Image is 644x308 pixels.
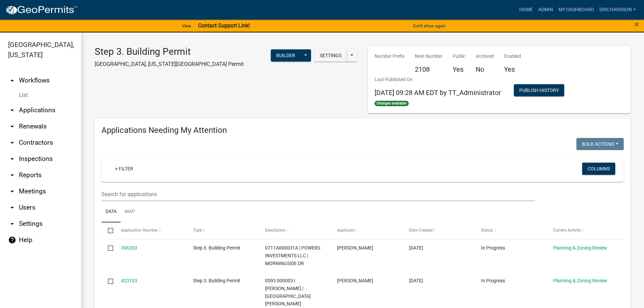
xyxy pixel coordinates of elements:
[101,222,114,239] datatable-header-cell: Select
[582,163,615,175] button: Columns
[8,122,16,131] i: arrow_drop_down
[121,245,137,251] a: 396203
[375,76,501,83] p: Last Published On
[337,278,373,283] span: Michael Fitzgerald
[265,245,320,266] span: 0711A000031A | POWERS INVESTMENTS LLC | MORNINGSIDE DR
[481,245,505,251] span: In Progress
[193,228,202,233] span: Type
[481,228,493,233] span: Status
[114,222,186,239] datatable-header-cell: Application Number
[8,204,16,212] i: arrow_drop_down
[95,60,244,68] p: [GEOGRAPHIC_DATA], [US_STATE][GEOGRAPHIC_DATA] Permit
[553,228,581,233] span: Current Activity
[597,3,639,16] a: drichardson
[553,245,607,251] a: Planning & Zoning Review
[476,53,494,60] p: Archived
[375,101,409,106] span: Changes available
[95,46,244,57] h3: Step 3. Building Permit
[198,22,250,29] strong: Contact Support Link!
[375,53,405,60] p: Number Prefix
[193,278,240,283] span: Step 3. Building Permit
[409,245,423,251] span: 03/27/2025
[8,236,16,244] i: help
[453,53,466,60] p: Public
[517,3,535,16] a: Home
[101,201,121,223] a: Data
[635,20,639,29] span: ×
[331,222,403,239] datatable-header-cell: Applicant
[504,65,521,73] h5: Yes
[547,222,619,239] datatable-header-cell: Current Activity
[410,20,448,31] button: Don't show again
[475,222,547,239] datatable-header-cell: Status
[265,278,311,306] span: 0593 000003 | HENDERSON KEVIN | OLD HUTCHINSON MILL RD
[186,222,258,239] datatable-header-cell: Type
[409,278,423,283] span: 05/19/2025
[415,53,443,60] p: Next Number
[179,20,194,31] a: View
[8,76,16,85] i: arrow_drop_up
[375,89,501,97] span: [DATE] 09:28 AM EDT by TT_Administrator
[8,139,16,147] i: arrow_drop_down
[504,53,521,60] p: Enabled
[409,228,433,233] span: Date Created
[121,201,139,223] a: Map
[271,49,301,62] button: Builder
[453,65,466,73] h5: Yes
[337,245,373,251] span: Jacob Greer
[514,84,564,96] button: Publish History
[110,163,139,175] a: + Filter
[101,125,624,135] h4: Applications Needing My Attention
[8,187,16,195] i: arrow_drop_down
[8,220,16,228] i: arrow_drop_down
[476,65,494,73] h5: No
[337,228,355,233] span: Applicant
[535,3,556,16] a: Admin
[121,228,158,233] span: Application Number
[635,20,639,28] button: Close
[8,106,16,114] i: arrow_drop_down
[121,278,137,283] a: 423103
[314,49,347,62] button: Settings
[514,88,564,93] wm-modal-confirm: Workflow Publish History
[553,278,607,283] a: Planning & Zoning Review
[193,245,240,251] span: Step 3. Building Permit
[576,138,624,150] button: Bulk Actions
[101,187,535,201] input: Search for applications
[556,3,597,16] a: My Dashboard
[8,171,16,179] i: arrow_drop_down
[481,278,505,283] span: In Progress
[415,65,443,73] h5: 2108
[8,155,16,163] i: arrow_drop_down
[265,228,286,233] span: Description
[403,222,475,239] datatable-header-cell: Date Created
[259,222,331,239] datatable-header-cell: Description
